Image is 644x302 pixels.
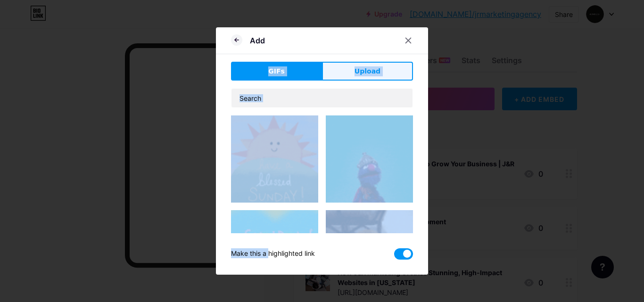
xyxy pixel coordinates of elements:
button: GIFs [231,62,322,81]
button: Upload [322,62,413,81]
div: Make this a highlighted link [231,248,315,260]
input: Search [231,89,413,107]
span: Upload [355,66,380,76]
span: GIFs [268,66,285,76]
img: Gihpy [231,210,318,297]
img: Gihpy [231,115,318,203]
img: Gihpy [326,115,413,203]
div: Add [250,35,265,46]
